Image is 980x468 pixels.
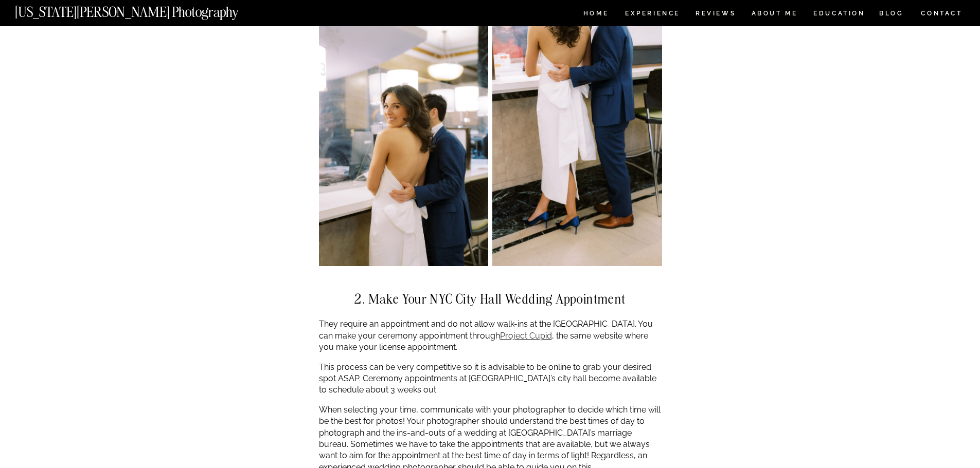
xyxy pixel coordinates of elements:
[500,331,552,341] a: Project Cupid
[319,362,662,396] p: This process can be very competitive so it is advisable to be online to grab your desired spot AS...
[625,10,679,19] a: Experience
[751,10,798,19] a: ABOUT ME
[812,10,866,19] a: EDUCATION
[879,10,904,19] a: BLOG
[319,319,662,353] p: They require an appointment and do not allow walk-ins at the [GEOGRAPHIC_DATA]. You can make your...
[15,5,273,14] a: [US_STATE][PERSON_NAME] Photography
[319,292,662,306] h2: 2. Make Your NYC city hall wedding Appointment
[696,10,734,19] a: REVIEWS
[581,10,611,19] a: HOME
[920,8,963,19] a: CONTACT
